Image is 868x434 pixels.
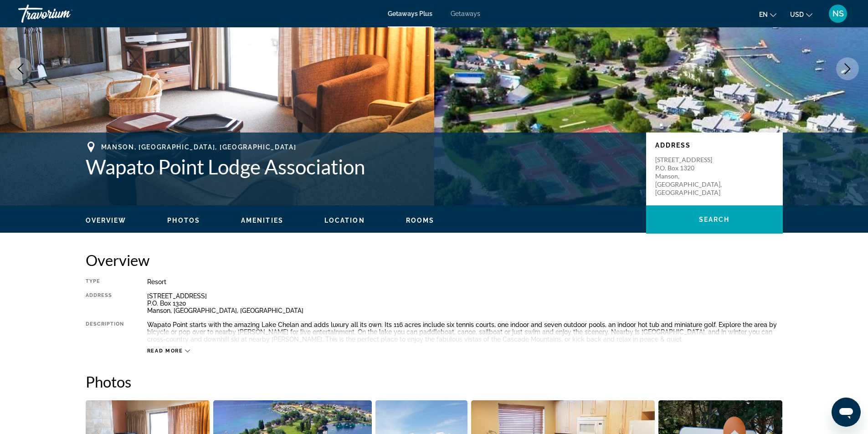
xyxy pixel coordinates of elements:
button: Amenities [241,216,283,225]
span: Location [324,217,365,224]
div: Description [86,321,124,343]
a: Getaways [451,10,480,17]
button: Next image [836,57,859,80]
span: Rooms [406,217,435,224]
iframe: Button to launch messaging window [832,398,861,427]
span: Photos [167,217,200,224]
div: Type [86,278,124,286]
span: Manson, [GEOGRAPHIC_DATA], [GEOGRAPHIC_DATA] [101,143,297,151]
div: Resort [147,278,783,286]
span: en [759,11,768,18]
span: NS [832,9,844,18]
button: Previous image [9,57,32,80]
span: USD [790,11,804,18]
span: Search [699,216,730,223]
span: Overview [86,217,127,224]
button: Photos [167,216,200,225]
span: Amenities [241,217,283,224]
h1: Wapato Point Lodge Association [86,155,637,179]
button: Rooms [406,216,435,225]
button: Overview [86,216,127,225]
span: Read more [147,348,183,354]
p: Address [655,142,774,149]
a: Getaways Plus [388,10,432,17]
button: Change currency [790,8,812,21]
button: Read more [147,347,190,354]
h2: Overview [86,251,783,269]
div: Address [86,292,124,314]
button: Change language [759,8,776,21]
button: Search [646,205,783,234]
a: Travorium [18,2,109,26]
div: [STREET_ADDRESS] P.O. Box 1320 Manson, [GEOGRAPHIC_DATA], [GEOGRAPHIC_DATA] [147,292,783,314]
button: User Menu [826,4,850,23]
div: Wapato Point starts with the amazing Lake Chelan and adds luxury all its own. Its 116 acres inclu... [147,321,783,343]
h2: Photos [86,373,783,391]
p: [STREET_ADDRESS] P.O. Box 1320 Manson, [GEOGRAPHIC_DATA], [GEOGRAPHIC_DATA] [655,156,728,197]
button: Location [324,216,365,225]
